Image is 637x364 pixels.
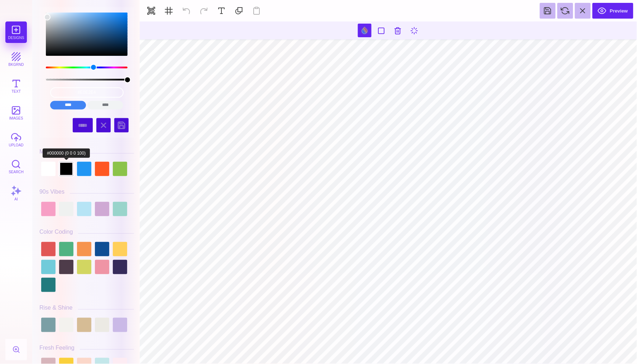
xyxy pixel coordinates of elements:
button: Search [5,156,27,177]
div: color picker dialog [46,13,128,113]
div: color selection area [46,13,128,56]
button: Preview [593,3,633,19]
div: 90s Vibes [39,189,64,195]
div: hue selection slider [46,67,128,68]
button: bkgrnd [5,48,27,70]
div: Rise & Shine [39,305,73,311]
div: Color Coding [39,229,73,235]
button: Text [5,75,27,97]
button: AI [5,183,27,204]
div: opacity selection slider [46,79,128,81]
button: images [5,102,27,123]
button: upload [5,129,27,150]
div: My Colors [39,149,65,155]
div: Fresh Feeling [39,345,75,351]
